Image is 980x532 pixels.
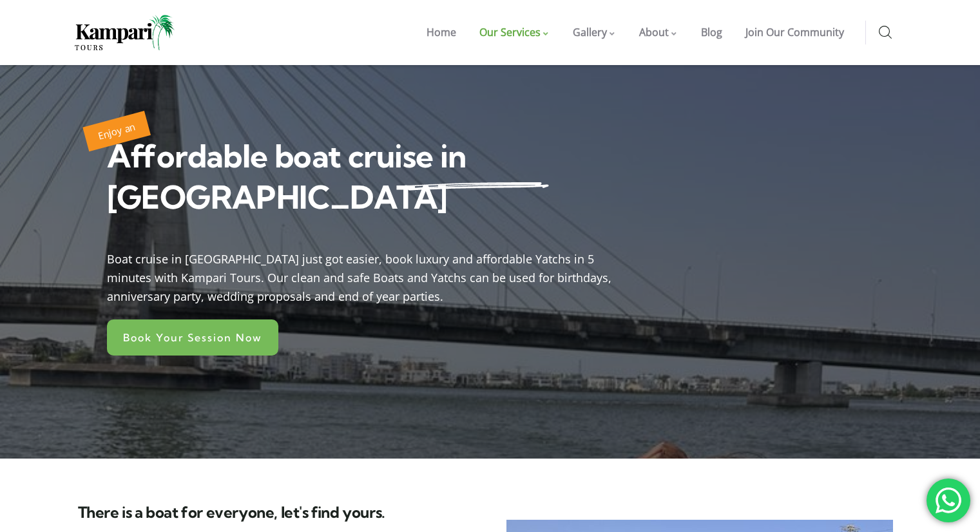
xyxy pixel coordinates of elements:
[927,479,970,522] div: 'Get
[75,15,175,50] img: Home
[107,319,278,356] a: Book Your Session Now
[427,25,456,39] span: Home
[107,137,466,216] span: Affordable boat cruise in [GEOGRAPHIC_DATA]
[123,332,262,343] span: Book Your Session Now
[745,25,844,39] span: Join Our Community
[639,25,669,39] span: About
[96,120,136,142] span: Enjoy an
[573,25,607,39] span: Gallery
[78,504,484,520] h3: There is a boat for everyone, let's find yours.
[701,25,722,39] span: Blog
[479,25,541,39] span: Our Services
[107,243,622,305] div: Boat cruise in [GEOGRAPHIC_DATA] just got easier, book luxury and affordable Yatchs in 5 minutes ...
